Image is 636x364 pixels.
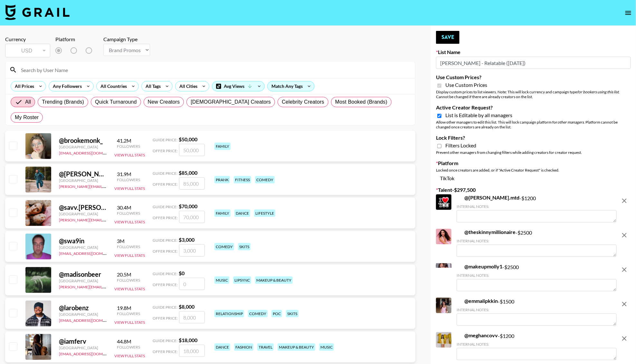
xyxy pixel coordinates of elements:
[59,203,107,211] div: @ savv.[PERSON_NAME]
[457,233,462,238] img: TikTok
[184,270,190,276] strong: $ 0
[158,282,183,287] span: Offer Price:
[282,98,324,106] span: Celebrity Creators
[65,45,76,56] img: TikTok
[457,337,462,342] img: TikTok
[436,49,631,55] label: List Name
[49,81,83,91] div: Any Followers
[335,98,387,106] span: Most Booked (Brands)
[291,310,304,317] div: skits
[158,305,183,310] span: Guide Price:
[436,160,631,166] label: Platform
[59,245,107,250] div: [GEOGRAPHIC_DATA]
[457,242,617,247] div: Internal Notes:
[239,176,257,183] div: fitness
[59,216,154,222] a: [PERSON_NAME][EMAIL_ADDRESS][DOMAIN_NAME]
[158,338,183,343] span: Guide Price:
[59,278,107,283] div: [GEOGRAPHIC_DATA]
[59,237,107,245] div: @ swa9in
[158,316,183,321] span: Offer Price:
[445,142,476,149] span: Filters Locked
[114,320,145,325] button: View Full Stats
[436,104,631,111] label: Active Creator Request?
[59,211,107,216] div: [GEOGRAPHIC_DATA]
[618,233,631,246] button: remove
[59,178,107,183] div: [GEOGRAPHIC_DATA]
[127,338,150,345] div: 44.8M
[243,243,256,250] div: skits
[220,276,235,284] div: music
[622,6,635,19] button: open drawer
[457,199,462,204] img: TikTok
[325,343,339,351] div: music
[220,310,250,317] div: relationship
[25,98,31,106] span: All
[114,205,125,215] img: TikTok
[127,171,150,177] div: 31.9M
[457,346,617,350] div: Internal Notes:
[184,237,200,243] strong: $ 3,000
[55,36,132,42] div: Platform
[184,170,203,176] strong: $ 85,000
[261,276,298,284] div: makeup & beauty
[59,250,124,256] a: [EMAIL_ADDRESS][DOMAIN_NAME]
[436,168,631,173] div: Locked once creators are added, or if "Active Creator Request" is checked.
[59,136,107,145] div: @ brookemonk_
[116,45,127,56] img: YouTube
[220,343,236,351] div: dance
[5,5,70,20] img: Grail Talent
[114,171,125,182] img: TikTok
[127,177,150,182] div: Followers
[134,36,181,42] div: Campaign Type
[457,233,617,261] div: - $ 2500
[127,137,150,144] div: 41.2M
[220,210,236,217] div: family
[114,253,145,258] button: View Full Stats
[212,81,264,91] div: Avg Views
[457,208,617,213] div: Internal Notes:
[445,112,512,118] span: List is Editable by all managers
[191,98,271,106] span: [DEMOGRAPHIC_DATA] Creators
[436,89,631,99] div: Display custom prices to list viewers. Note: This will lock currency and campaign type . Cannot b...
[436,150,631,155] div: Prevent other managers from changing filters while adding creators for creator request.
[114,353,145,358] button: View Full Stats
[5,36,50,42] div: Currency
[457,302,617,330] div: - $ 1500
[445,82,487,88] span: Use Custom Prices
[184,203,203,209] strong: $ 70,000
[59,337,107,345] div: @ iamferv
[114,138,125,148] img: TikTok
[457,302,498,308] a: @emmalipkkin
[185,144,210,156] input: 50,000
[127,238,150,244] div: 3M
[114,153,145,157] button: View Full Stats
[11,81,35,91] div: All Prices
[185,177,210,190] input: 85,000
[97,81,128,91] div: All Countries
[185,311,210,323] input: 8,000
[436,175,631,185] div: TikTok
[59,270,107,278] div: @ madisonbeer
[59,345,107,350] div: [GEOGRAPHIC_DATA]
[457,302,462,307] img: TikTok
[127,345,150,350] div: Followers
[158,271,183,276] span: Guide Price:
[127,278,150,283] div: Followers
[114,305,125,315] img: TikTok
[6,45,49,56] div: USD
[457,311,617,316] div: Internal Notes:
[618,267,631,280] button: remove
[457,267,502,274] a: @makeupmolly1
[184,303,200,310] strong: $ 8,000
[618,198,631,211] button: remove
[114,339,125,349] img: TikTok
[5,42,50,59] div: Currency is locked to USD
[59,317,124,323] a: [EMAIL_ADDRESS][DOMAIN_NAME]
[127,244,150,249] div: Followers
[59,170,107,178] div: @ [PERSON_NAME].[PERSON_NAME]
[220,243,240,250] div: comedy
[283,343,321,351] div: makeup & beauty
[261,176,280,183] div: comedy
[240,210,256,217] div: dance
[184,337,203,343] strong: $ 18,000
